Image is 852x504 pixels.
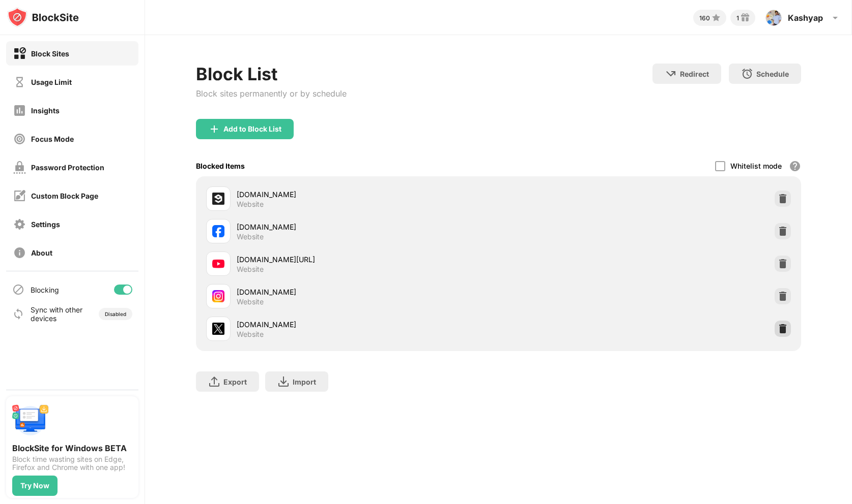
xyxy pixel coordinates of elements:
div: Usage Limit [31,78,72,86]
div: Website [237,200,264,209]
div: Block sites permanently or by schedule [196,88,347,99]
div: Settings [31,220,60,229]
div: Disabled [105,311,126,317]
div: Schedule [756,70,789,78]
div: Password Protection [31,163,104,172]
img: time-usage-off.svg [13,76,26,88]
div: Whitelist mode [730,162,782,170]
div: Import [293,377,316,386]
img: focus-off.svg [13,133,26,145]
div: [DOMAIN_NAME] [237,287,498,297]
div: Website [237,330,264,339]
div: [DOMAIN_NAME][URL] [237,254,498,265]
img: favicons [212,193,224,205]
img: push-desktop.svg [12,402,49,439]
div: Add to Block List [223,125,281,133]
div: Block List [196,64,347,84]
img: favicons [212,258,224,270]
div: Custom Block Page [31,192,98,200]
div: Block time wasting sites on Edge, Firefox and Chrome with one app! [12,455,132,471]
div: Try Now [20,482,49,490]
div: Blocked Items [196,162,245,170]
div: Website [237,265,264,274]
div: About [31,248,52,257]
div: Redirect [680,70,709,78]
img: insights-off.svg [13,104,26,117]
div: Website [237,232,264,241]
img: favicons [212,225,224,237]
div: BlockSite for Windows BETA [12,443,132,453]
div: Sync with other devices [31,305,83,323]
div: [DOMAIN_NAME] [237,222,498,232]
img: reward-small.svg [739,12,751,24]
div: Focus Mode [31,135,74,143]
div: [DOMAIN_NAME] [237,319,498,330]
img: sync-icon.svg [12,308,24,320]
div: Kashyap [788,13,823,23]
div: 160 [699,14,710,22]
img: block-on.svg [13,47,26,60]
img: about-off.svg [13,246,26,259]
div: Insights [31,106,60,115]
img: settings-off.svg [13,218,26,231]
div: Blocking [31,286,59,294]
img: logo-blocksite.svg [7,7,79,27]
div: Export [223,377,247,386]
img: favicons [212,323,224,335]
img: password-protection-off.svg [13,161,26,174]
img: points-small.svg [710,12,722,24]
div: Block Sites [31,49,69,58]
div: [DOMAIN_NAME] [237,189,498,200]
img: AOh14GhGrtH-QVOr7Cgpo609H-mDndnneOT3vFAS_t8iL2E=s96-c [765,10,782,26]
img: blocking-icon.svg [12,283,24,296]
img: customize-block-page-off.svg [13,190,26,202]
img: favicons [212,290,224,302]
div: Website [237,297,264,306]
div: 1 [736,14,739,22]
